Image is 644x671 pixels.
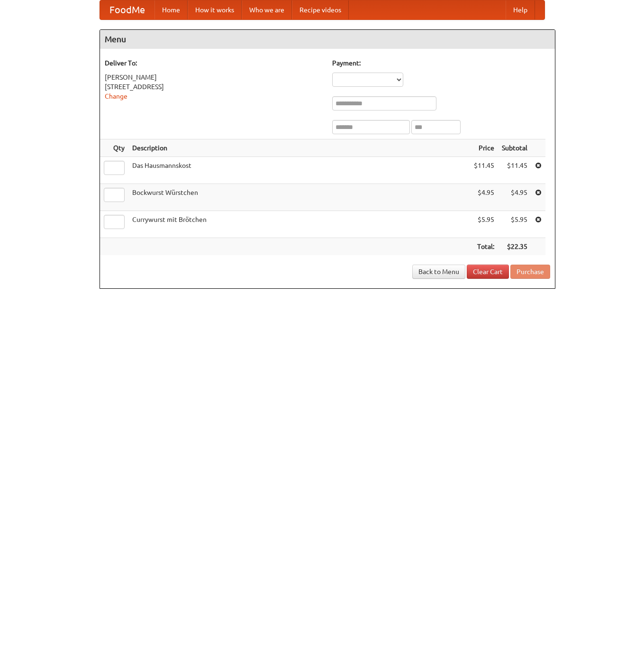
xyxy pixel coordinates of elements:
[292,0,349,19] a: Recipe videos
[506,0,535,19] a: Help
[100,30,555,49] h4: Menu
[470,139,498,157] th: Price
[128,211,470,238] td: Currywurst mit Brötchen
[467,265,509,279] a: Clear Cart
[105,92,127,100] a: Change
[154,0,188,19] a: Home
[128,139,470,157] th: Description
[510,265,550,279] button: Purchase
[470,184,498,211] td: $4.95
[105,58,323,68] h5: Deliver To:
[498,184,531,211] td: $4.95
[128,184,470,211] td: Bockwurst Würstchen
[242,0,292,19] a: Who we are
[100,0,154,19] a: FoodMe
[498,139,531,157] th: Subtotal
[470,238,498,256] th: Total:
[332,58,550,68] h5: Payment:
[470,211,498,238] td: $5.95
[128,157,470,184] td: Das Hausmannskost
[105,73,323,82] div: [PERSON_NAME]
[498,238,531,256] th: $22.35
[498,157,531,184] td: $11.45
[188,0,242,19] a: How it works
[100,139,128,157] th: Qty
[498,211,531,238] td: $5.95
[105,82,323,92] div: [STREET_ADDRESS]
[412,265,465,279] a: Back to Menu
[470,157,498,184] td: $11.45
